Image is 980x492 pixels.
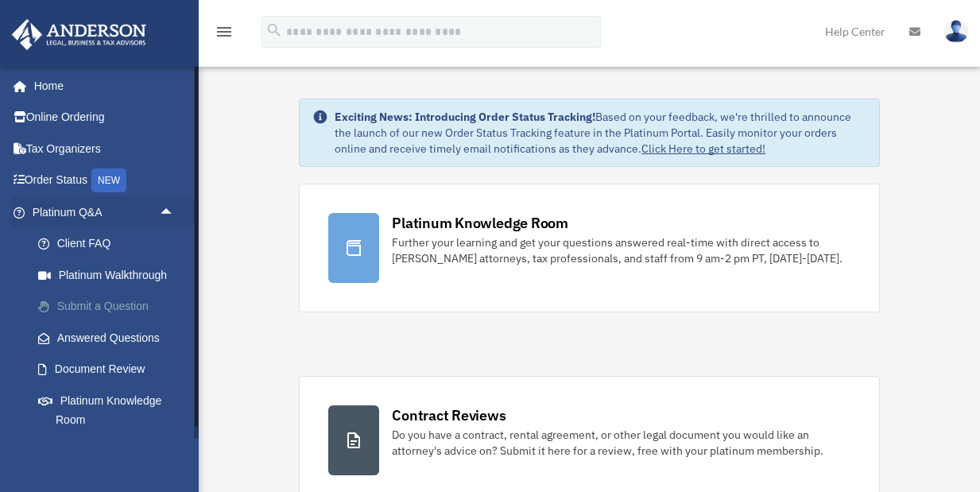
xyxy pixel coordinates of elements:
i: menu [215,22,234,41]
div: Further your learning and get your questions answered real-time with direct access to [PERSON_NAM... [392,234,850,266]
a: menu [215,28,234,41]
div: Platinum Knowledge Room [392,213,568,233]
i: search [265,21,283,39]
a: Order StatusNEW [11,165,199,197]
strong: Exciting News: Introducing Order Status Tracking! [335,110,595,124]
div: Do you have a contract, rental agreement, or other legal document you would like an attorney's ad... [392,427,850,459]
a: Submit a Question [22,291,199,323]
a: Client FAQ [22,228,199,260]
a: Platinum Knowledge Room Further your learning and get your questions answered real-time with dire... [299,184,879,312]
div: NEW [91,169,126,192]
a: Online Ordering [11,102,199,134]
div: Contract Reviews [392,405,505,425]
a: Platinum Walkthrough [22,259,199,291]
img: Anderson Advisors Platinum Portal [7,19,151,50]
img: User Pic [944,20,968,43]
a: Platinum Knowledge Room [22,385,199,436]
a: Answered Questions [22,322,199,354]
a: Click Here to get started! [641,141,765,156]
a: Platinum Q&Aarrow_drop_up [11,196,199,228]
a: Home [11,70,191,102]
a: Tax Organizers [11,133,199,165]
a: Document Review [22,354,199,385]
a: Tax & Bookkeeping Packages [22,436,199,486]
div: Based on your feedback, we're thrilled to announce the launch of our new Order Status Tracking fe... [335,109,866,157]
span: arrow_drop_up [159,196,191,229]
